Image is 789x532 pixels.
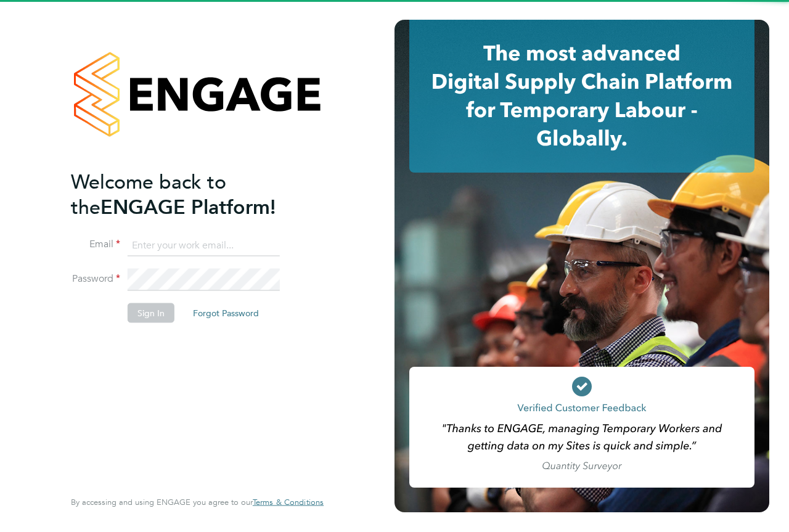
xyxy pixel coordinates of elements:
span: Terms & Conditions [253,497,324,507]
h2: ENGAGE Platform! [71,169,311,219]
a: Terms & Conditions [253,497,324,507]
button: Sign In [128,303,174,323]
input: Enter your work email... [128,234,280,256]
span: By accessing and using ENGAGE you agree to our [71,497,324,507]
label: Email [71,238,120,251]
button: Forgot Password [183,303,269,323]
label: Password [71,272,120,285]
span: Welcome back to the [71,170,226,219]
